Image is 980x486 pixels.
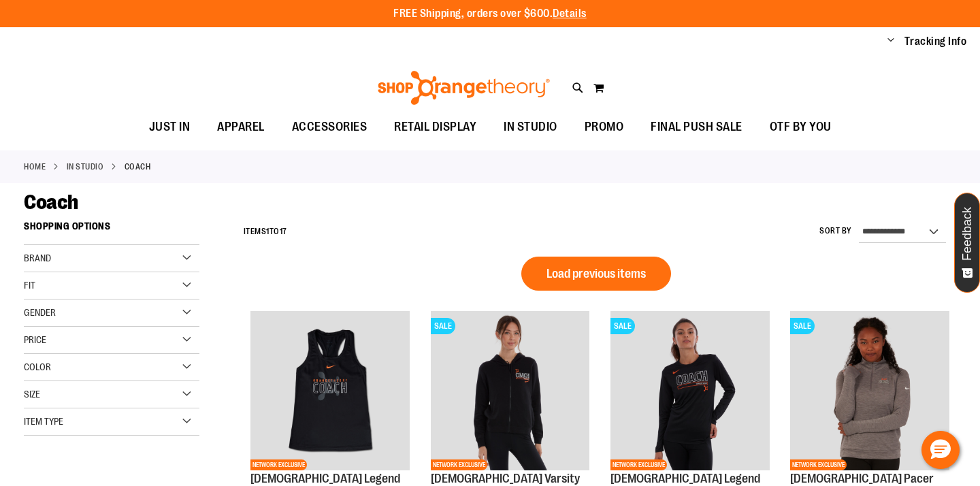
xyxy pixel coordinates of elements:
span: Brand [24,253,51,263]
img: OTF Ladies Coach FA22 Legend LS Tee - Black primary image [610,311,770,470]
span: APPAREL [217,112,265,142]
img: OTF Ladies Coach FA23 Legend Tank - Black primary image [250,311,410,470]
span: SALE [790,318,815,334]
strong: Coach [125,161,151,173]
a: APPAREL [203,112,278,143]
a: IN STUDIO [67,161,104,173]
a: OTF Ladies Coach FA22 Varsity Fleece Full Zip - Black primary imageSALENETWORK EXCLUSIVE [431,311,590,472]
a: Home [24,161,46,173]
span: PROMO [585,112,624,142]
a: PROMO [571,112,638,143]
img: Shop Orangetheory [376,71,552,105]
button: Hello, have a question? Let’s chat. [921,431,960,469]
span: Price [24,334,46,345]
img: Product image for Ladies Pacer Quarter Zip [790,311,949,470]
span: OTF BY YOU [770,112,832,142]
a: Tracking Info [904,34,967,49]
a: Product image for Ladies Pacer Quarter ZipSALENETWORK EXCLUSIVE [790,311,949,472]
a: OTF BY YOU [756,112,845,143]
span: SALE [610,318,635,334]
span: Gender [24,307,56,318]
span: Item Type [24,416,63,427]
span: RETAIL DISPLAY [394,112,476,142]
span: Color [24,361,51,372]
span: Load previous items [546,267,646,280]
a: Details [553,7,587,20]
a: OTF Ladies Coach FA22 Legend LS Tee - Black primary imageSALENETWORK EXCLUSIVE [610,311,770,472]
a: RETAIL DISPLAY [380,112,490,143]
p: FREE Shipping, orders over $600. [393,6,587,22]
span: Fit [24,280,35,291]
span: FINAL PUSH SALE [651,112,742,142]
button: Account menu [887,35,894,48]
span: ACCESSORIES [292,112,367,142]
button: Load previous items [521,257,671,291]
span: NETWORK EXCLUSIVE [250,459,307,470]
strong: Shopping Options [24,214,199,245]
span: JUST IN [149,112,191,142]
span: IN STUDIO [504,112,557,142]
span: Coach [24,191,78,214]
span: SALE [431,318,455,334]
a: OTF Ladies Coach FA23 Legend Tank - Black primary imageNETWORK EXCLUSIVE [250,311,410,472]
span: NETWORK EXCLUSIVE [610,459,667,470]
a: JUST IN [135,112,204,143]
img: OTF Ladies Coach FA22 Varsity Fleece Full Zip - Black primary image [431,311,590,470]
button: Feedback - Show survey [954,193,980,293]
span: Feedback [961,207,974,261]
span: 17 [280,227,287,236]
span: Size [24,389,40,400]
span: NETWORK EXCLUSIVE [431,459,487,470]
a: FINAL PUSH SALE [637,112,756,143]
h2: Items to [244,221,287,242]
span: NETWORK EXCLUSIVE [790,459,847,470]
a: ACCESSORIES [278,112,381,143]
span: 1 [266,227,269,236]
label: Sort By [819,225,852,237]
a: IN STUDIO [490,112,571,142]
